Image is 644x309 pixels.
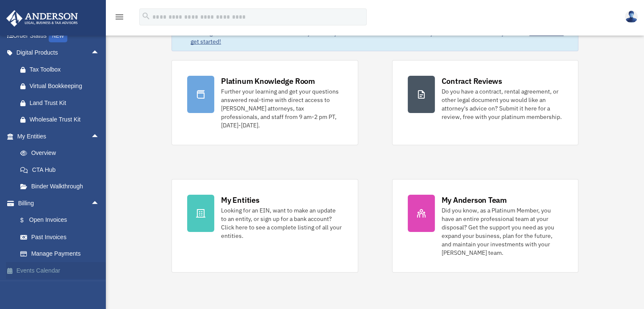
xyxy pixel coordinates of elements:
a: Platinum Knowledge Room Further your learning and get your questions answered real-time with dire... [171,60,358,145]
a: Wholesale Trust Kit [12,111,112,128]
div: My Entities [221,195,259,205]
div: Contract Reviews [442,76,502,86]
span: arrow_drop_up [91,128,108,145]
a: Binder Walkthrough [12,178,112,195]
div: Looking for an EIN, want to make an update to an entity, or sign up for a bank account? Click her... [221,206,342,240]
div: Virtual Bookkeeping [30,81,102,91]
a: Billingarrow_drop_up [6,195,112,212]
a: $Open Invoices [12,212,112,229]
a: CTA Hub [12,161,112,178]
span: arrow_drop_up [91,195,108,212]
img: Anderson Advisors Platinum Portal [4,10,80,27]
div: Platinum Knowledge Room [221,76,315,86]
a: Manage Payments [12,246,112,262]
div: Further your learning and get your questions answered real-time with direct access to [PERSON_NAM... [221,87,342,130]
div: My Anderson Team [442,195,507,205]
span: $ [25,215,29,226]
a: Overview [12,145,112,162]
a: My Anderson Team Did you know, as a Platinum Member, you have an entire professional team at your... [392,179,578,273]
a: Events Calendar [6,262,112,279]
div: Wholesale Trust Kit [30,114,102,125]
a: Click Here to get started! [191,29,564,45]
a: Digital Productsarrow_drop_up [6,44,112,61]
i: menu [114,12,124,22]
i: search [141,11,151,21]
a: My Entities Looking for an EIN, want to make an update to an entity, or sign up for a bank accoun... [171,179,358,273]
div: Tax Toolbox [30,64,102,75]
a: My Entitiesarrow_drop_up [6,128,112,145]
a: Contract Reviews Do you have a contract, rental agreement, or other legal document you would like... [392,60,578,145]
span: arrow_drop_up [91,44,108,62]
div: Did you know, as a Platinum Member, you have an entire professional team at your disposal? Get th... [442,206,563,257]
div: Land Trust Kit [30,98,102,108]
a: Virtual Bookkeeping [12,78,112,95]
img: User Pic [625,11,638,23]
a: Past Invoices [12,229,112,246]
a: menu [114,15,124,22]
a: Tax Toolbox [12,61,112,78]
div: NEW [49,30,67,42]
a: Land Trust Kit [12,94,112,111]
div: Do you have a contract, rental agreement, or other legal document you would like an attorney's ad... [442,87,563,121]
a: Order StatusNEW [6,27,112,44]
